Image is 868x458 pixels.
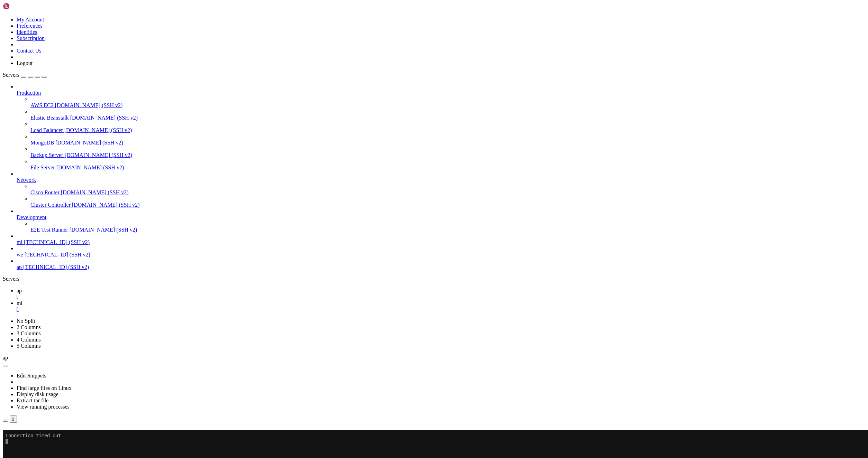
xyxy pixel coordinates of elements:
[17,35,45,41] a: Subscription
[65,152,133,158] span: [DOMAIN_NAME] (SSH v2)
[17,385,72,391] a: Find large files on Linux
[23,264,89,270] span: [TECHNICAL_ID] (SSH v2)
[17,288,22,293] span: ap
[25,252,90,258] span: [TECHNICAL_ID] (SSH v2)
[17,252,865,258] a: we [TECHNICAL_ID] (SSH v2)
[3,9,6,15] div: (0, 1)
[17,337,41,343] a: 4 Columns
[55,140,123,146] span: [DOMAIN_NAME] (SSH v2)
[24,239,90,245] span: [TECHNICAL_ID] (SSH v2)
[17,29,37,35] a: Identities
[17,90,865,96] a: Production
[17,391,58,397] a: Display disk usage
[56,165,124,170] span: [DOMAIN_NAME] (SSH v2)
[10,415,17,423] button: 
[17,177,36,183] span: Network
[17,264,22,270] span: ap
[30,183,865,196] li: Cisco Router [DOMAIN_NAME] (SSH v2)
[17,252,23,258] span: we
[30,109,865,121] li: Elastic Beanstalk [DOMAIN_NAME] (SSH v2)
[3,3,779,9] x-row: Connection timed out
[30,146,865,158] li: Backup Server [DOMAIN_NAME] (SSH v2)
[3,72,47,78] a: Servers
[17,60,33,66] a: Logout
[30,227,865,233] a: E2E Test Runner [DOMAIN_NAME] (SSH v2)
[30,221,865,233] li: E2E Test Runner [DOMAIN_NAME] (SSH v2)
[17,233,865,245] li: mi [TECHNICAL_ID] (SSH v2)
[30,127,865,133] a: Load Balancer [DOMAIN_NAME] (SSH v2)
[30,196,865,208] li: Cluster Controller [DOMAIN_NAME] (SSH v2)
[3,276,865,282] div: Servers
[17,324,41,330] a: 2 Columns
[17,84,865,171] li: Production
[17,343,41,349] a: 5 Columns
[30,158,865,171] li: File Server [DOMAIN_NAME] (SSH v2)
[17,245,865,258] li: we [TECHNICAL_ID] (SSH v2)
[17,306,865,312] a: 
[30,202,865,208] a: Cluster Controller [DOMAIN_NAME] (SSH v2)
[17,300,22,306] span: mi
[17,288,865,300] a: ap
[17,398,48,403] a: Extract tar file
[17,373,46,378] a: Edit Snippets
[17,214,46,220] span: Development
[30,102,865,109] a: AWS EC2 [DOMAIN_NAME] (SSH v2)
[17,208,865,233] li: Development
[17,239,22,245] span: mi
[30,152,865,158] a: Backup Server [DOMAIN_NAME] (SSH v2)
[70,227,137,233] span: [DOMAIN_NAME] (SSH v2)
[61,189,129,195] span: [DOMAIN_NAME] (SSH v2)
[17,264,865,270] a: ap [TECHNICAL_ID] (SSH v2)
[17,300,865,312] a: mi
[30,202,71,208] span: Cluster Controller
[30,115,865,121] a: Elastic Beanstalk [DOMAIN_NAME] (SSH v2)
[17,214,865,221] a: Development
[30,133,865,146] li: MongoDB [DOMAIN_NAME] (SSH v2)
[3,355,8,361] span: ap
[30,121,865,133] li: Load Balancer [DOMAIN_NAME] (SSH v2)
[17,23,43,29] a: Preferences
[17,239,865,245] a: mi [TECHNICAL_ID] (SSH v2)
[17,404,70,410] a: View running processes
[17,294,865,300] a: 
[30,140,54,146] span: MongoDB
[30,227,68,233] span: E2E Test Runner
[12,417,14,422] div: 
[30,189,865,196] a: Cisco Router [DOMAIN_NAME] (SSH v2)
[17,318,35,324] a: No Split
[30,189,60,195] span: Cisco Router
[17,48,42,54] a: Contact Us
[3,72,19,78] span: Servers
[17,330,41,336] a: 3 Columns
[30,152,63,158] span: Backup Server
[3,3,43,10] img: Shellngn
[17,177,865,183] a: Network
[30,96,865,109] li: AWS EC2 [DOMAIN_NAME] (SSH v2)
[55,102,123,108] span: [DOMAIN_NAME] (SSH v2)
[17,90,41,96] span: Production
[70,115,138,121] span: [DOMAIN_NAME] (SSH v2)
[17,171,865,208] li: Network
[30,140,865,146] a: MongoDB [DOMAIN_NAME] (SSH v2)
[30,127,63,133] span: Load Balancer
[64,127,132,133] span: [DOMAIN_NAME] (SSH v2)
[17,17,44,22] a: My Account
[30,165,865,171] a: File Server [DOMAIN_NAME] (SSH v2)
[72,202,140,208] span: [DOMAIN_NAME] (SSH v2)
[30,115,69,121] span: Elastic Beanstalk
[30,165,55,170] span: File Server
[17,258,865,270] li: ap [TECHNICAL_ID] (SSH v2)
[30,102,54,108] span: AWS EC2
